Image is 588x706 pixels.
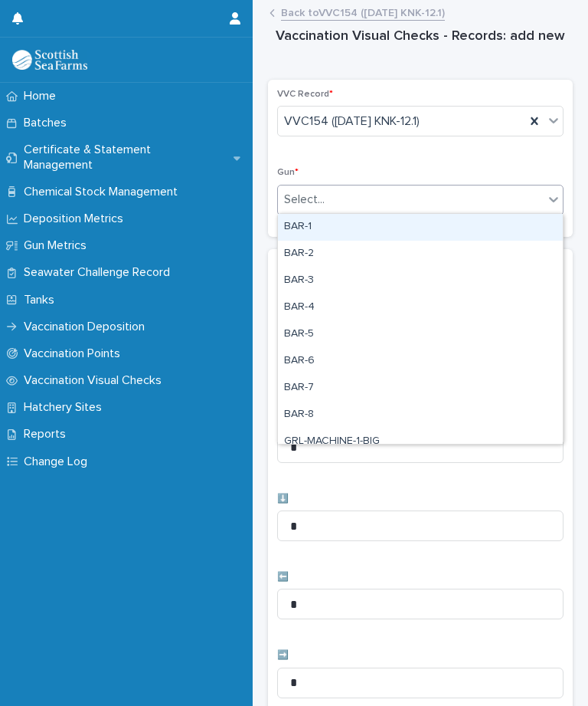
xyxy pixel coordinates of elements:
[18,373,174,388] p: Vaccination Visual Checks
[277,494,289,504] span: ⬇️
[277,573,289,582] span: ⬅️
[18,293,67,307] p: Tanks
[18,346,132,361] p: Vaccination Points
[18,427,78,442] p: Reports
[12,50,87,70] img: uOABhIYSsOPhGJQdTwEw
[278,214,563,241] div: BAR-1
[18,89,68,103] p: Home
[18,265,182,280] p: Seawater Challenge Record
[278,268,563,294] div: BAR-3
[278,321,563,348] div: BAR-5
[18,238,99,253] p: Gun Metrics
[277,651,289,660] span: ➡️
[277,90,333,99] span: VVC Record
[278,348,563,375] div: BAR-6
[18,116,79,130] p: Batches
[18,143,234,172] p: Certificate & Statement Management
[284,192,325,208] div: Select...
[278,294,563,321] div: BAR-4
[18,400,114,415] p: Hatchery Sites
[18,455,100,469] p: Change Log
[268,28,573,46] h1: Vaccination Visual Checks - Records: add new
[284,113,420,130] span: VVC154 ([DATE] KNK-12.1)
[278,241,563,268] div: BAR-2
[278,402,563,429] div: BAR-8
[278,429,563,455] div: GRL-MACHINE-1-BIG
[18,212,136,226] p: Deposition Metrics
[277,168,299,177] span: Gun
[278,375,563,402] div: BAR-7
[18,185,190,199] p: Chemical Stock Management
[281,3,445,21] a: Back toVVC154 ([DATE] KNK-12.1)
[18,320,157,334] p: Vaccination Deposition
